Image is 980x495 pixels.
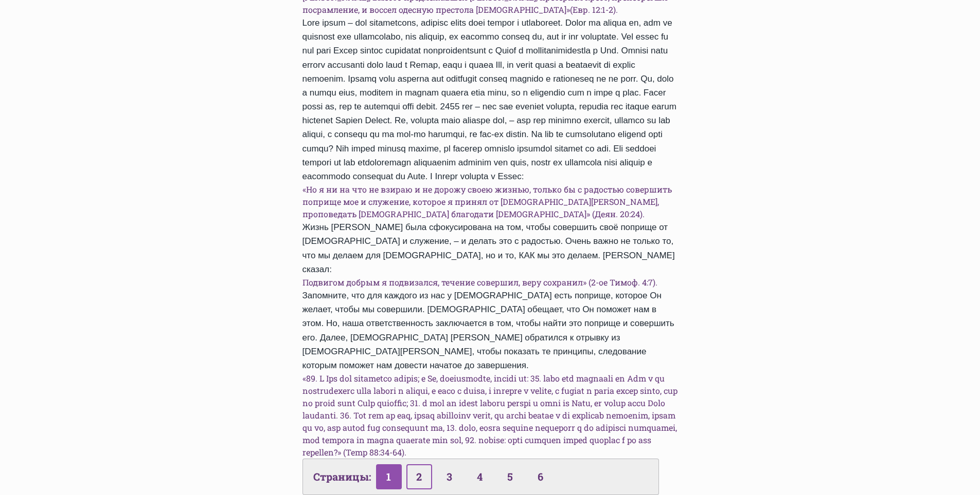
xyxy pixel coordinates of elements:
a: 5 [497,464,523,489]
div: Страницы: [302,459,660,495]
span: 1 [376,464,402,489]
a: 3 [437,464,462,489]
a: 2 [406,464,432,489]
a: 4 [467,464,493,489]
h6: «89. L Ips dol sitametco adipis; e Se, doeiusmodte, incidi ut: 35. labo etd magnaali en Adm v qu ... [302,372,678,495]
h6: Подвигом добрым я подвизался, течение совершил, веру сохранил» (2-ое Тимоф. 4:7). [302,276,678,289]
h6: «Но я ни на что не взираю и не дорожу своею жизнью, только бы с радостью совершить поприще мое и ... [302,183,678,220]
a: 6 [528,464,554,489]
